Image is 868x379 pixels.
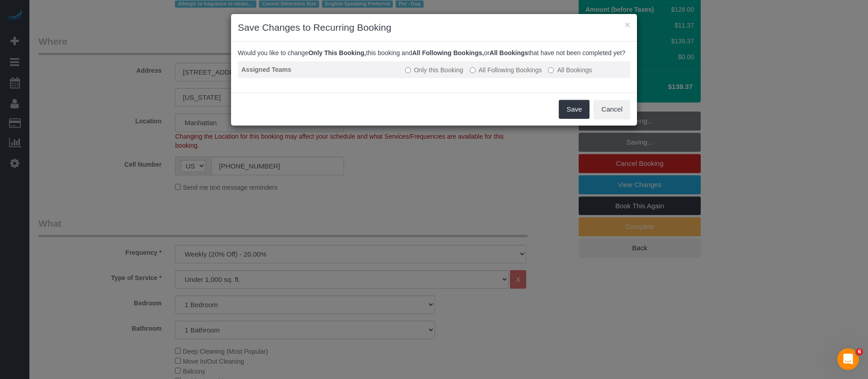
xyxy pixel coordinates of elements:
[837,348,859,370] iframe: Intercom live chat
[856,348,863,356] span: 6
[490,49,528,56] b: All Bookings
[548,67,554,73] input: All Bookings
[405,67,411,73] input: Only this Booking
[241,66,291,73] strong: Assigned Teams
[238,21,630,34] h3: Save Changes to Recurring Booking
[470,66,542,75] label: This and all the bookings after it will be changed.
[308,49,366,56] b: Only This Booking,
[470,67,476,73] input: All Following Bookings
[559,100,590,119] button: Save
[405,66,463,75] label: All other bookings in the series will remain the same.
[238,48,630,57] p: Would you like to change this booking and or that have not been completed yet?
[625,20,630,29] button: ×
[412,49,484,56] b: All Following Bookings,
[548,66,592,75] label: All bookings that have not been completed yet will be changed.
[594,100,630,119] button: Cancel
